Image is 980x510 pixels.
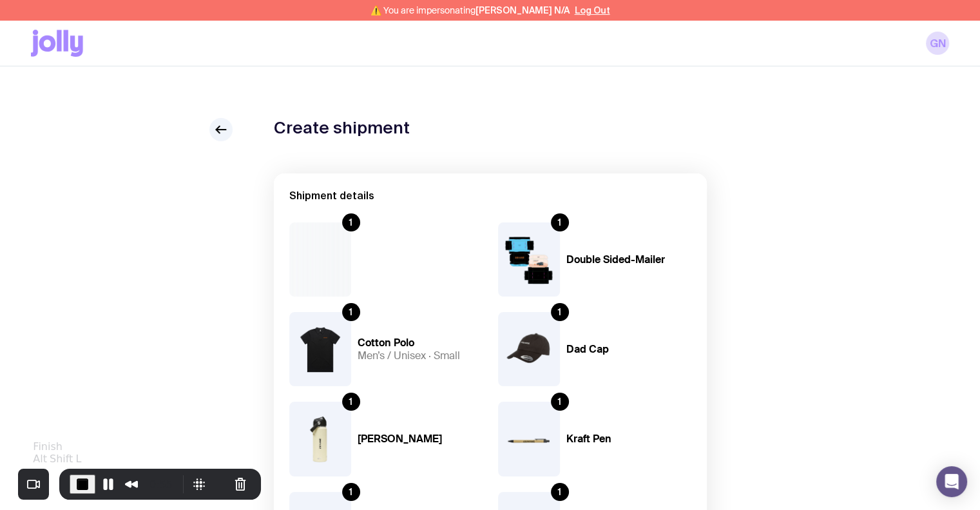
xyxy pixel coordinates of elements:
[342,303,360,321] div: 1
[358,349,483,362] h5: Men’s / Unisex · Small
[936,466,967,497] div: Open Intercom Messenger
[342,213,360,231] div: 1
[289,189,691,202] h2: Shipment details
[358,433,483,446] h4: [PERSON_NAME]
[566,253,691,266] h4: Double Sided-Mailer
[575,5,610,15] button: Log Out
[551,393,569,411] div: 1
[370,5,570,15] span: ⚠️ You are impersonating
[551,483,569,501] div: 1
[566,343,691,356] h4: Dad Cap
[551,303,569,321] div: 1
[926,32,949,55] a: GN
[566,433,691,446] h4: Kraft Pen
[342,483,360,501] div: 1
[551,213,569,231] div: 1
[342,393,360,411] div: 1
[358,337,483,349] h4: Cotton Polo
[476,5,570,15] span: [PERSON_NAME] N/A
[274,118,410,137] h1: Create shipment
